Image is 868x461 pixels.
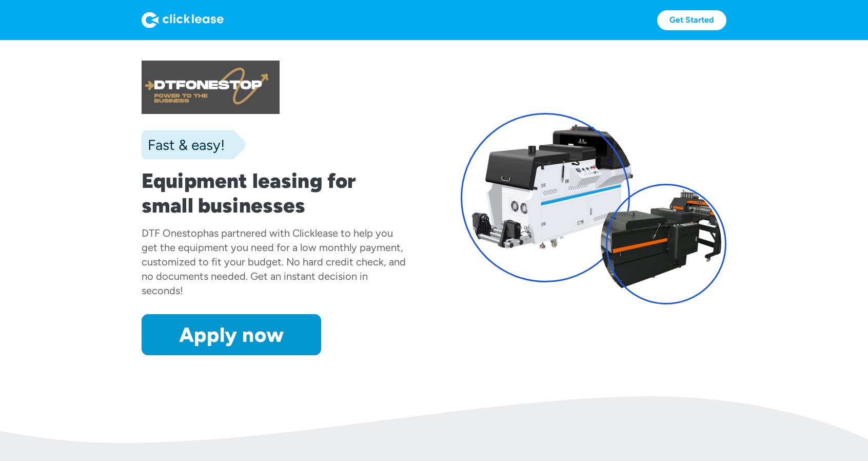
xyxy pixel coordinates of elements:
h1: Equipment leasing for small businesses [142,168,407,218]
div: DTF Onestop [142,227,203,239]
a: Apply now [142,314,321,355]
div: has partnered with Clicklease to help you get the equipment you need for a low monthly payment, c... [142,227,406,297]
img: Logo [142,12,224,28]
a: Get Started [657,10,726,30]
div: Fast & easy! [142,135,225,155]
